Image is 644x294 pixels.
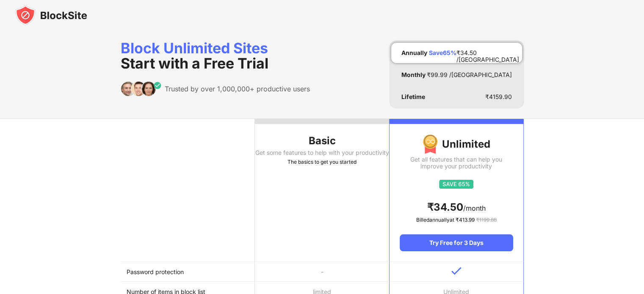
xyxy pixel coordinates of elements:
div: /month [400,201,513,214]
div: Basic [255,134,389,148]
img: trusted-by.svg [121,81,162,96]
span: ₹ 1199.88 [476,217,497,223]
div: The basics to get you started [255,158,389,166]
img: save65.svg [439,180,473,189]
img: img-premium-medal [423,134,438,154]
div: Get all features that can help you improve your productivity [400,156,513,170]
div: Get some features to help with your productivity [255,149,389,156]
span: Start with a Free Trial [121,55,268,72]
div: Lifetime [401,93,425,100]
div: ₹ 34.50 /[GEOGRAPHIC_DATA] [456,49,519,56]
img: v-blue.svg [451,267,462,275]
td: Password protection [121,262,255,282]
div: Save 65 % [429,49,456,56]
span: ₹ 34.50 [427,201,463,213]
div: Monthly [401,71,426,78]
div: Billed annually at ₹ 413.99 [400,216,513,224]
div: ₹ 99.99 /[GEOGRAPHIC_DATA] [427,71,512,78]
div: Block Unlimited Sites [121,41,310,71]
img: blocksite-icon-black.svg [15,5,87,25]
div: Trusted by over 1,000,000+ productive users [165,85,310,93]
td: - [255,262,389,282]
div: Try Free for 3 Days [400,234,513,251]
div: ₹ 4159.90 [485,93,512,100]
div: Annually [401,49,427,56]
div: Unlimited [400,134,513,154]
